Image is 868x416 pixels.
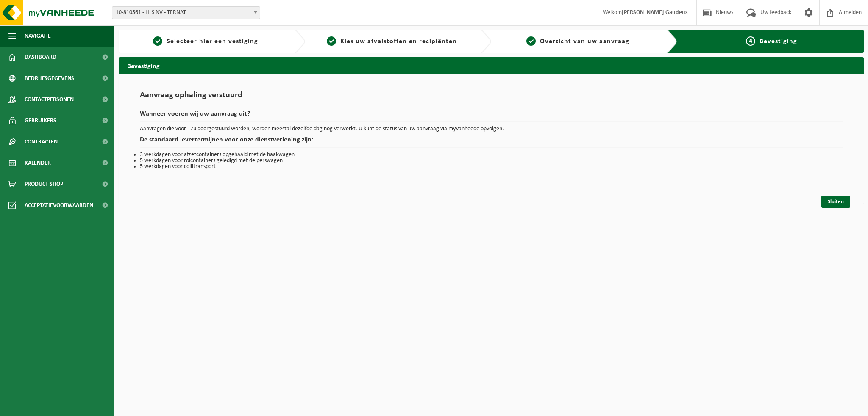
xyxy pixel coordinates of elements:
[140,136,843,148] h2: De standaard levertermijnen voor onze dienstverlening zijn:
[140,126,843,132] p: Aanvragen die voor 17u doorgestuurd worden, worden meestal dezelfde dag nog verwerkt. U kunt de s...
[526,36,536,46] span: 3
[119,57,864,74] h2: Bevestiging
[821,196,850,208] a: Sluiten
[309,36,475,47] a: 2Kies uw afvalstoffen en recipiënten
[140,164,843,170] li: 5 werkdagen voor collitransport
[140,110,843,122] h2: Wanneer voeren wij uw aanvraag uit?
[4,397,142,416] iframe: chat widget
[340,38,457,45] span: Kies uw afvalstoffen en recipiënten
[746,36,755,46] span: 4
[25,89,74,110] span: Contactpersonen
[25,110,56,131] span: Gebruikers
[112,7,260,19] span: 10-810561 - HLS NV - TERNAT
[140,152,843,158] li: 3 werkdagen voor afzetcontainers opgehaald met de haakwagen
[540,38,629,45] span: Overzicht van uw aanvraag
[140,91,843,104] h1: Aanvraag ophaling verstuurd
[25,152,51,174] span: Kalender
[25,174,63,195] span: Product Shop
[25,25,51,47] span: Navigatie
[759,38,797,45] span: Bevestiging
[167,38,258,45] span: Selecteer hier een vestiging
[140,158,843,164] li: 5 werkdagen voor rolcontainers geledigd met de perswagen
[25,68,74,89] span: Bedrijfsgegevens
[123,36,288,47] a: 1Selecteer hier een vestiging
[153,36,162,46] span: 1
[327,36,336,46] span: 2
[25,47,56,68] span: Dashboard
[25,131,58,152] span: Contracten
[622,9,688,16] strong: [PERSON_NAME] Gaudeus
[495,36,661,47] a: 3Overzicht van uw aanvraag
[25,195,93,216] span: Acceptatievoorwaarden
[112,6,260,19] span: 10-810561 - HLS NV - TERNAT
